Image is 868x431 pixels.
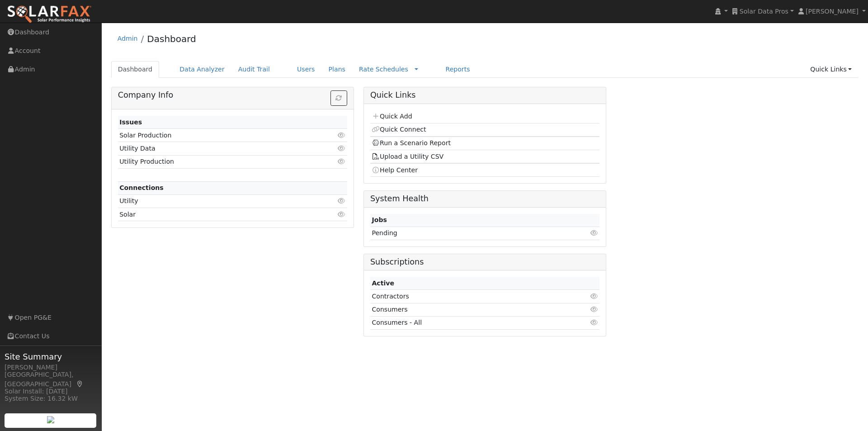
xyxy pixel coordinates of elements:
i: Click to view [338,158,346,165]
i: Click to view [338,132,346,138]
a: Quick Links [803,61,859,78]
i: Click to view [590,306,598,313]
i: Click to view [590,230,598,236]
i: Click to view [338,145,346,152]
a: Users [290,61,322,78]
td: Utility Production [118,155,310,168]
a: Rate Schedules [359,66,408,73]
span: [PERSON_NAME] [806,8,859,15]
a: Plans [322,61,352,78]
h5: Company Info [118,90,347,100]
td: Solar [118,208,310,221]
div: [PERSON_NAME] [5,363,97,372]
a: Quick Connect [372,126,426,133]
td: Pending [370,227,535,240]
td: Utility Data [118,142,310,155]
i: Click to view [590,293,598,299]
span: Solar Data Pros [740,8,788,15]
a: Map [76,380,84,388]
strong: Issues [119,118,142,126]
a: Data Analyzer [173,61,231,78]
div: Solar Install: [DATE] [5,387,97,396]
a: Run a Scenario Report [372,139,451,147]
img: retrieve [47,416,54,423]
a: Help Center [372,166,418,174]
div: [GEOGRAPHIC_DATA], [GEOGRAPHIC_DATA] [5,370,97,389]
td: Utility [118,194,310,208]
img: SolarFax [7,5,92,24]
a: Admin [118,35,138,42]
h5: Quick Links [370,90,599,100]
a: Reports [439,61,476,78]
i: Click to view [338,198,346,204]
strong: Jobs [372,216,387,223]
i: Click to view [590,319,598,326]
div: System Size: 16.32 kW [5,394,97,403]
a: Quick Add [372,113,412,120]
a: Dashboard [111,61,160,78]
td: Consumers - All [370,316,560,329]
h5: System Health [370,194,599,204]
a: Audit Trail [231,61,277,78]
span: Site Summary [5,350,97,363]
i: Click to view [338,211,346,218]
strong: Active [372,279,394,287]
a: Dashboard [147,33,196,44]
a: Upload a Utility CSV [372,153,443,160]
td: Solar Production [118,129,310,142]
strong: Connections [119,184,164,191]
td: Consumers [370,303,560,316]
td: Contractors [370,290,560,303]
h5: Subscriptions [370,257,599,267]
